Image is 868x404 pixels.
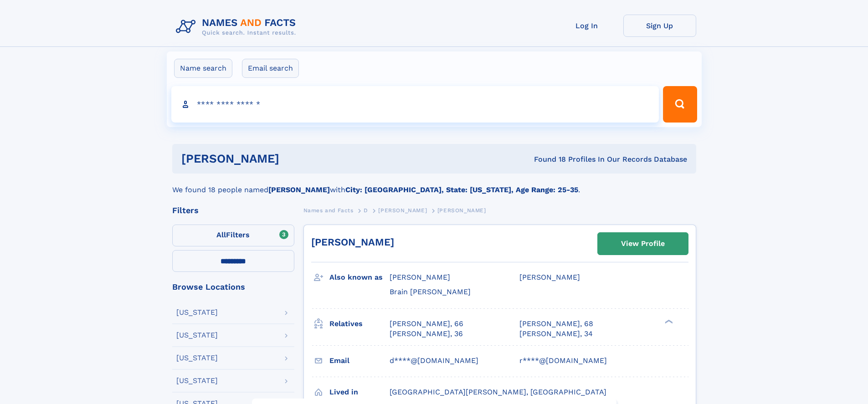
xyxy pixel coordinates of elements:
[176,354,218,362] div: [US_STATE]
[390,319,463,329] a: [PERSON_NAME], 66
[390,273,450,281] span: [PERSON_NAME]
[172,15,303,39] img: Logo Names and Facts
[364,205,368,216] a: D
[663,86,697,123] button: Search Button
[329,270,390,285] h3: Also known as
[181,153,407,164] h1: [PERSON_NAME]
[345,185,578,194] b: City: [GEOGRAPHIC_DATA], State: [US_STATE], Age Range: 25-35
[329,316,390,332] h3: Relatives
[519,329,593,339] a: [PERSON_NAME], 34
[437,207,486,214] span: [PERSON_NAME]
[329,353,390,368] h3: Email
[174,59,232,78] label: Name search
[519,273,580,281] span: [PERSON_NAME]
[390,287,471,296] span: Brain [PERSON_NAME]
[329,384,390,400] h3: Lived in
[364,207,368,214] span: D
[390,329,463,339] a: [PERSON_NAME], 36
[663,318,673,324] div: ❯
[621,233,665,254] div: View Profile
[172,283,294,291] div: Browse Locations
[406,154,687,164] div: Found 18 Profiles In Our Records Database
[242,59,299,78] label: Email search
[311,236,394,248] a: [PERSON_NAME]
[268,185,330,194] b: [PERSON_NAME]
[303,205,354,216] a: Names and Facts
[623,15,696,37] a: Sign Up
[378,205,427,216] a: [PERSON_NAME]
[172,174,696,195] div: We found 18 people named with .
[550,15,623,37] a: Log In
[390,388,606,396] span: [GEOGRAPHIC_DATA][PERSON_NAME], [GEOGRAPHIC_DATA]
[171,86,659,123] input: search input
[172,206,294,215] div: Filters
[176,332,218,339] div: [US_STATE]
[176,377,218,384] div: [US_STATE]
[378,207,427,214] span: [PERSON_NAME]
[598,233,688,255] a: View Profile
[176,309,218,316] div: [US_STATE]
[172,225,294,246] label: Filters
[519,319,593,329] a: [PERSON_NAME], 68
[216,230,226,239] span: All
